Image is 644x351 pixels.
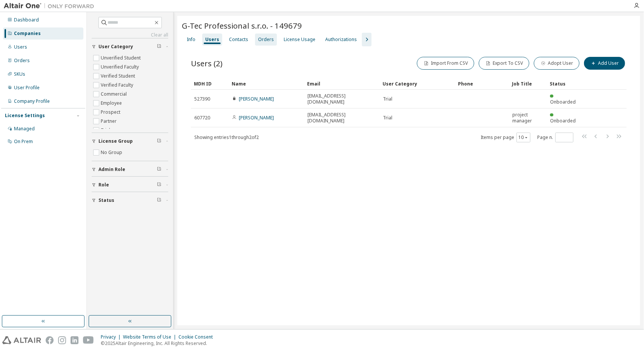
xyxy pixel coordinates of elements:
[157,166,161,172] span: Clear filter
[92,177,168,193] button: Role
[101,72,137,81] label: Verified Student
[101,108,122,117] label: Prospect
[46,336,54,344] img: facebook.svg
[550,78,581,90] div: Status
[5,113,45,119] div: License Settings
[284,37,315,43] div: License Usage
[157,44,161,50] span: Clear filter
[481,133,530,142] span: Items per page
[4,2,98,10] img: Altair One
[178,334,217,340] div: Cookie Consent
[194,115,210,121] span: 607720
[2,336,41,344] img: altair_logo.svg
[14,139,33,145] div: On Prem
[239,96,274,102] a: [PERSON_NAME]
[191,58,223,69] span: Users (2)
[101,117,118,126] label: Partner
[194,134,259,140] span: Showing entries 1 through 2 of 2
[98,197,114,203] span: Status
[101,99,123,108] label: Employee
[187,37,195,43] div: Info
[550,99,576,105] span: Onboarded
[229,37,248,43] div: Contacts
[83,336,94,344] img: youtube.svg
[101,148,124,157] label: No Group
[92,192,168,209] button: Status
[92,161,168,178] button: Admin Role
[101,126,112,135] label: Trial
[383,115,392,121] span: Trial
[92,38,168,55] button: User Category
[101,81,135,90] label: Verified Faculty
[182,20,302,31] span: G-Tec Professional s.r.o. - 149679
[14,71,25,77] div: SKUs
[537,133,573,142] span: Page n.
[92,32,168,38] a: Clear all
[101,90,128,99] label: Commercial
[383,78,452,90] div: User Category
[417,57,474,70] button: Import From CSV
[458,78,506,90] div: Phone
[512,112,543,124] span: project manager
[307,93,376,105] span: [EMAIL_ADDRESS][DOMAIN_NAME]
[98,44,133,50] span: User Category
[14,98,50,104] div: Company Profile
[71,336,78,344] img: linkedin.svg
[550,118,576,124] span: Onboarded
[157,197,161,203] span: Clear filter
[101,63,140,72] label: Unverified Faculty
[157,138,161,144] span: Clear filter
[98,166,125,172] span: Admin Role
[14,44,27,50] div: Users
[307,112,376,124] span: [EMAIL_ADDRESS][DOMAIN_NAME]
[232,78,301,90] div: Name
[98,182,109,188] span: Role
[14,17,39,23] div: Dashboard
[518,134,529,140] button: 10
[14,126,35,132] div: Managed
[58,336,66,344] img: instagram.svg
[534,57,579,70] button: Adopt User
[325,37,357,43] div: Authorizations
[101,53,142,63] label: Unverified Student
[14,58,30,64] div: Orders
[14,31,41,37] div: Companies
[512,78,544,90] div: Job Title
[123,334,178,340] div: Website Terms of Use
[194,78,226,90] div: MDH ID
[383,96,392,102] span: Trial
[584,57,625,70] button: Add User
[101,334,123,340] div: Privacy
[14,85,40,91] div: User Profile
[239,114,274,121] a: [PERSON_NAME]
[258,37,274,43] div: Orders
[479,57,529,70] button: Export To CSV
[101,340,217,346] p: © 2025 Altair Engineering, Inc. All Rights Reserved.
[205,37,219,43] div: Users
[194,96,210,102] span: 527390
[98,138,133,144] span: License Group
[92,133,168,150] button: License Group
[307,78,377,90] div: Email
[157,182,161,188] span: Clear filter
